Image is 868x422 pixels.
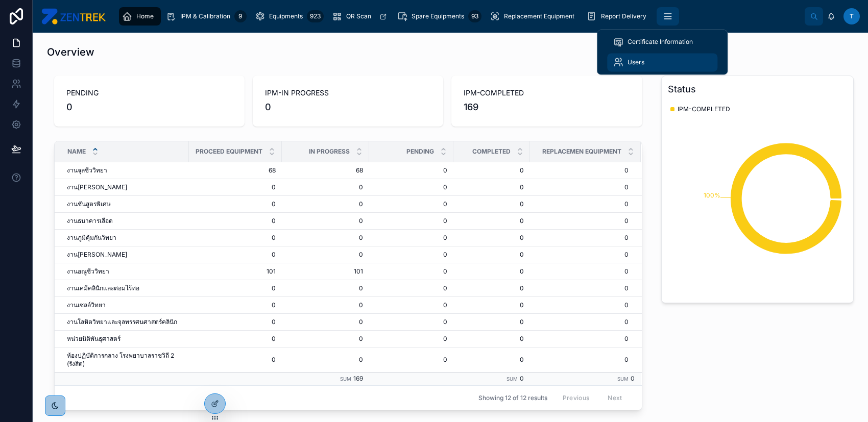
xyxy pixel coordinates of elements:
div: scrollable content [114,5,805,28]
a: 0 [375,166,447,175]
span: Certificate Information [628,38,693,46]
a: 0 [460,234,524,242]
span: 0 [531,166,629,175]
span: งานจุลชีววิทยา [67,166,107,175]
a: 0 [460,166,524,175]
span: หน่วยนิติพันธุศาสตร์ [67,335,120,343]
span: 101 [288,267,363,276]
span: 0 [531,183,629,191]
a: งานโลหิตวิทยาและจุลทรรศนศาสตร์คลินิก [67,318,183,326]
h3: Status [668,82,847,96]
small: Sum [340,376,351,382]
a: 0 [375,267,447,276]
span: 0 [375,284,447,292]
a: 0 [375,251,447,259]
a: 0 [288,301,363,309]
span: 0 [265,100,431,114]
a: 0 [375,318,447,326]
span: งานโลหิตวิทยาและจุลทรรศนศาสตร์คลินิก [67,318,177,326]
div: scrollable content [597,30,728,75]
a: 0 [460,318,524,326]
a: 0 [288,335,363,343]
span: งาน[PERSON_NAME] [67,251,127,259]
a: Certificate Information [607,33,717,51]
a: 0 [460,251,524,259]
a: 0 [195,251,276,259]
a: 0 [288,251,363,259]
span: 0 [375,200,447,208]
a: 0 [460,301,524,309]
a: Spare Equipments93 [394,7,485,26]
a: QR Scan [329,7,392,26]
span: 0 [460,335,524,343]
a: IPM & Calibration9 [163,7,250,26]
span: 0 [531,335,629,343]
span: 68 [288,166,363,175]
a: 0 [460,200,524,208]
a: 0 [288,200,363,208]
div: chart [668,101,847,296]
a: 0 [288,284,363,292]
span: 0 [531,267,629,276]
a: 0 [375,217,447,225]
span: 0 [195,217,276,225]
a: 0 [195,356,276,364]
a: 0 [288,234,363,242]
a: Report Delivery [584,7,654,26]
a: งาน[PERSON_NAME] [67,251,183,259]
span: PROCEED Equipment [196,147,262,156]
a: 0 [531,284,629,292]
span: 0 [531,234,629,242]
a: 0 [531,200,629,208]
span: IPM-COMPLETED [464,88,630,98]
a: 0 [195,234,276,242]
a: 0 [288,318,363,326]
a: 0 [195,183,276,191]
a: งาน[PERSON_NAME] [67,183,183,191]
span: งานเซลล์วิทยา [67,301,106,309]
a: 0 [531,356,629,364]
span: Spare Equipments [412,12,464,20]
span: 0 [288,356,363,364]
a: Replacement Equipment [487,7,582,26]
img: App logo [41,8,106,24]
span: 0 [375,301,447,309]
span: REPLACEMEN EQUIPMENT [542,147,621,156]
span: 0 [288,183,363,191]
span: 0 [460,217,524,225]
div: 923 [307,10,324,22]
a: Home [119,7,161,26]
a: 0 [375,356,447,364]
a: 0 [195,301,276,309]
a: 0 [195,318,276,326]
a: งานจุลชีววิทยา [67,166,183,175]
span: 0 [520,375,524,382]
span: 0 [460,284,524,292]
span: Replacement Equipment [504,12,574,20]
span: งานอณูชีววิทยา [67,267,109,276]
a: 0 [460,356,524,364]
span: IN PROGRESS [309,147,350,156]
a: 0 [531,301,629,309]
a: หน่วยนิติพันธุศาสตร์ [67,335,183,343]
span: ห้องปฏิบัติการกลาง โรงพยาบาลราชวิถี 2 (รังสิต) [67,352,183,368]
span: 68 [195,166,276,175]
